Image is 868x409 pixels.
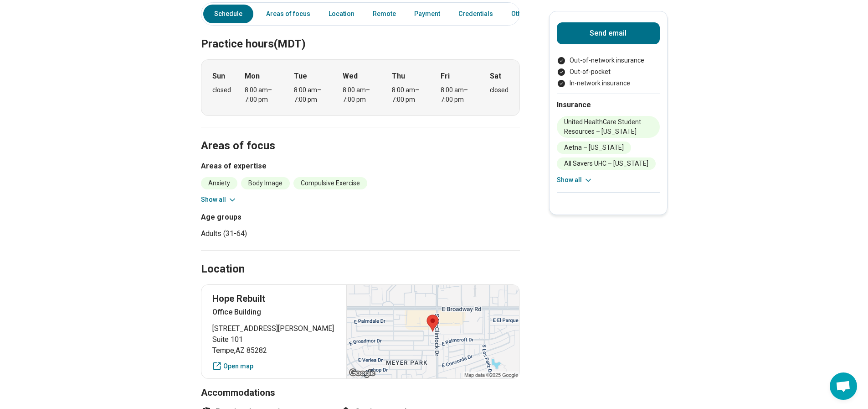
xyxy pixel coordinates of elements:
h2: Practice hours (MDT) [201,15,520,52]
strong: Thu [392,71,405,82]
li: Aetna – [US_STATE] [557,142,631,154]
div: closed [212,85,231,95]
p: Office Building [212,307,336,318]
h3: Age groups [201,212,357,223]
div: 8:00 am – 7:00 pm [343,85,378,105]
li: Compulsive Exercise [293,177,367,189]
a: Payment [409,5,446,23]
h3: Accommodations [201,386,520,399]
strong: Sun [212,71,225,82]
div: 8:00 am – 7:00 pm [294,85,329,105]
strong: Tue [294,71,307,82]
ul: Payment options [557,56,660,88]
li: Out-of-pocket [557,67,660,77]
div: When does the program meet? [201,59,520,116]
li: Out-of-network insurance [557,56,660,65]
p: Hope Rebuilt [212,292,336,305]
div: closed [490,85,508,95]
a: Other [506,5,539,23]
strong: Sat [490,71,501,82]
span: [STREET_ADDRESS][PERSON_NAME] [212,323,336,334]
strong: Wed [343,71,358,82]
button: Show all [201,195,237,204]
a: Schedule [203,5,253,23]
strong: Mon [245,71,260,82]
strong: Fri [441,71,450,82]
li: Adults (31-64) [201,228,357,239]
div: 8:00 am – 7:00 pm [441,85,476,105]
li: In-network insurance [557,79,660,88]
div: 8:00 am – 7:00 pm [245,85,280,105]
a: Areas of focus [261,5,316,23]
li: All Savers UHC – [US_STATE] [557,157,656,170]
li: Body Image [241,177,290,189]
a: Remote [367,5,401,23]
h2: Areas of focus [201,116,520,154]
li: United HealthCare Student Resources – [US_STATE] [557,116,660,138]
span: Suite 101 [212,334,336,345]
a: Open map [212,362,336,371]
div: Open chat [830,372,857,400]
li: Anxiety [201,177,237,189]
button: Show all [557,175,593,185]
a: Location [323,5,360,23]
h2: Location [201,262,245,277]
h3: Areas of expertise [201,161,520,172]
span: Tempe , AZ 85282 [212,345,336,356]
div: 8:00 am – 7:00 pm [392,85,427,105]
a: Credentials [453,5,498,23]
h2: Insurance [557,100,660,110]
button: Send email [557,22,660,44]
